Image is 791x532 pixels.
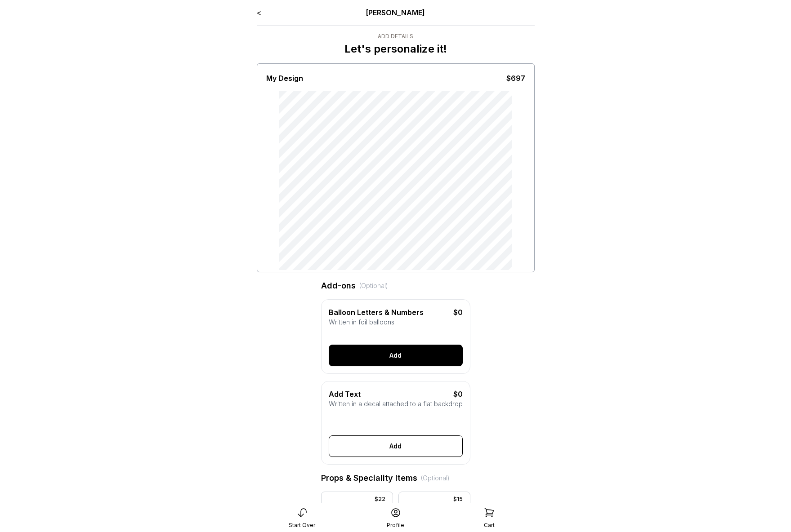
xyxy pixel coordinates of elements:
div: $697 [506,73,525,84]
div: Profile [387,522,404,529]
div: Add Details [344,33,447,40]
div: Balloon Letters & Numbers [329,307,436,318]
div: $22 [371,495,389,504]
div: Cart [484,522,495,529]
button: Add [329,435,463,457]
div: (Optional) [421,474,450,483]
div: Written in foil balloons [329,318,463,327]
div: [PERSON_NAME] [312,7,479,18]
div: Written in a decal attached to a flat backdrop [329,399,463,408]
div: Add-ons [321,279,470,292]
button: Add [329,345,463,366]
a: < [257,8,261,17]
p: Let's personalize it! [344,42,447,56]
div: My Design [266,73,303,84]
div: (Optional) [359,281,388,290]
div: $15 [450,495,466,504]
div: Props & Speciality Items [321,472,470,484]
div: Add Text [329,389,436,399]
div: $0 [436,389,463,399]
div: $0 [436,307,463,318]
div: Start Over [289,522,315,529]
